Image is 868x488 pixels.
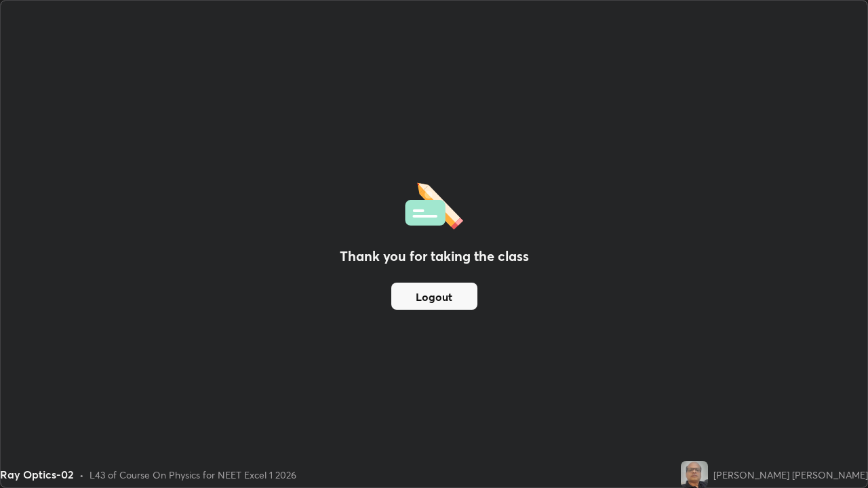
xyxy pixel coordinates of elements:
[405,178,463,230] img: offlineFeedback.1438e8b3.svg
[340,246,529,266] h2: Thank you for taking the class
[90,468,296,482] div: L43 of Course On Physics for NEET Excel 1 2026
[681,461,708,488] img: 6d8922c71edb4d2f9cf14d969731cb53.jpg
[79,468,84,482] div: •
[713,468,868,482] div: [PERSON_NAME] [PERSON_NAME]
[391,283,477,310] button: Logout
